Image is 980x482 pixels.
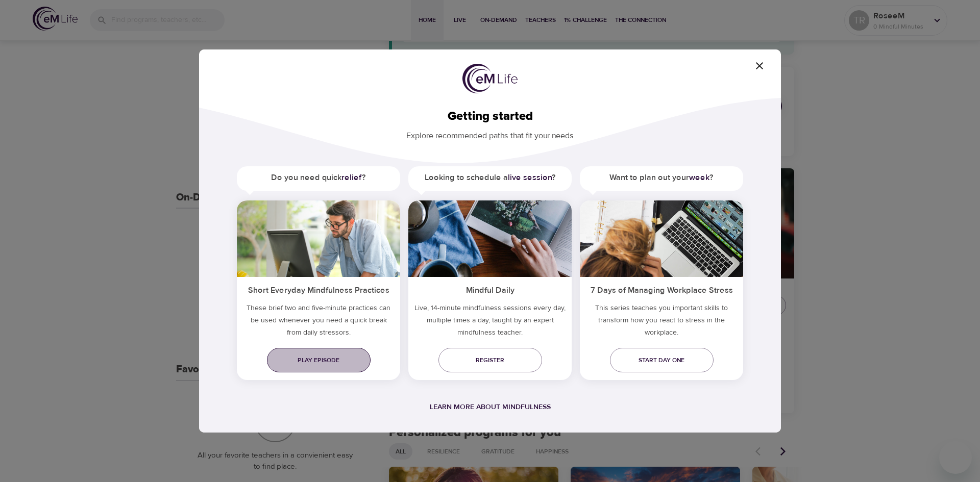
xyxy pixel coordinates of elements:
[447,355,534,366] span: Register
[237,302,400,343] h5: These brief two and five-minute practices can be used whenever you need a quick break from daily ...
[580,200,743,277] img: ims
[610,348,714,372] a: Start day one
[580,277,743,302] h5: 7 Days of Managing Workplace Stress
[408,200,572,277] img: ims
[237,166,400,189] h5: Do you need quick ?
[275,355,362,366] span: Play episode
[580,166,743,189] h5: Want to plan out your ?
[618,355,705,366] span: Start day one
[508,172,552,183] a: live session
[341,172,362,183] a: relief
[267,348,371,372] a: Play episode
[689,172,709,183] a: week
[215,109,765,124] h2: Getting started
[215,124,765,142] p: Explore recommended paths that fit your needs
[408,277,572,302] h5: Mindful Daily
[462,64,518,93] img: logo
[580,302,743,343] p: This series teaches you important skills to transform how you react to stress in the workplace.
[237,277,400,302] h5: Short Everyday Mindfulness Practices
[408,166,572,189] h5: Looking to schedule a ?
[438,348,542,372] a: Register
[430,402,551,412] a: Learn more about mindfulness
[237,200,400,277] img: ims
[408,302,572,343] p: Live, 14-minute mindfulness sessions every day, multiple times a day, taught by an expert mindful...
